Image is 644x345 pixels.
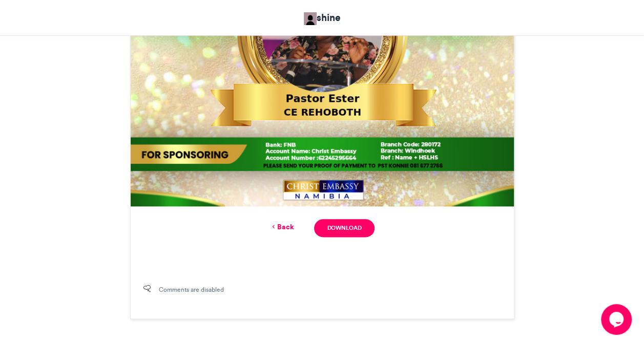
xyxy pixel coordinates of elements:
[304,10,341,25] a: shine
[269,222,294,232] a: Back
[314,219,374,237] a: Download
[601,304,634,335] iframe: chat widget
[304,12,317,25] img: Keetmanshoop Crusade
[159,285,224,294] span: Comments are disabled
